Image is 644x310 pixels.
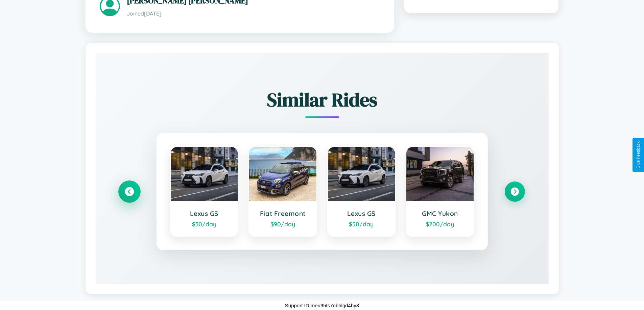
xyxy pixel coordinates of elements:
[119,87,525,113] h2: Similar Rides
[177,220,231,228] div: $ 30 /day
[256,209,310,218] h3: Fiat Freemont
[177,209,231,218] h3: Lexus GS
[127,9,380,19] p: Joined [DATE]
[406,146,474,237] a: GMC Yukon$200/day
[256,220,310,228] div: $ 90 /day
[636,141,641,169] div: Give Feedback
[327,146,396,237] a: Lexus GS$50/day
[413,220,467,228] div: $ 200 /day
[285,301,359,310] p: Support ID: meu95ts7ebhlgd4hy8
[248,146,317,237] a: Fiat Freemont$90/day
[335,220,388,228] div: $ 50 /day
[413,209,467,218] h3: GMC Yukon
[170,146,239,237] a: Lexus GS$30/day
[335,209,388,218] h3: Lexus GS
